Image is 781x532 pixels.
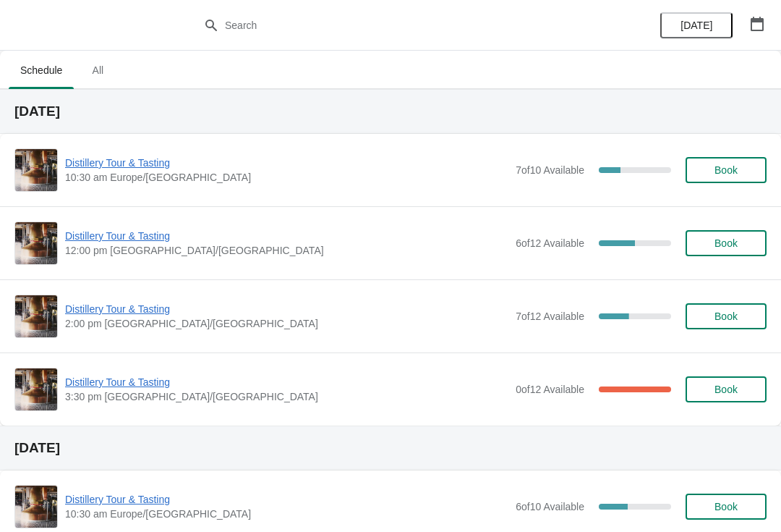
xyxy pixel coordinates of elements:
[14,441,767,455] h2: [DATE]
[660,12,733,38] button: [DATE]
[516,164,584,176] span: 7 of 10 Available
[65,229,508,243] span: Distillery Tour & Tasting
[65,316,508,331] span: 2:00 pm [GEOGRAPHIC_DATA]/[GEOGRAPHIC_DATA]
[714,164,738,176] span: Book
[714,311,738,322] span: Book
[714,237,738,249] span: Book
[65,156,508,170] span: Distillery Tour & Tasting
[686,376,767,402] button: Book
[516,384,584,395] span: 0 of 12 Available
[714,501,738,512] span: Book
[65,507,508,521] span: 10:30 am Europe/[GEOGRAPHIC_DATA]
[686,157,767,183] button: Book
[686,303,767,329] button: Book
[9,57,74,83] span: Schedule
[686,230,767,256] button: Book
[65,243,508,258] span: 12:00 pm [GEOGRAPHIC_DATA]/[GEOGRAPHIC_DATA]
[15,486,57,528] img: Distillery Tour & Tasting | | 10:30 am Europe/London
[680,20,712,31] span: [DATE]
[65,492,508,507] span: Distillery Tour & Tasting
[516,501,584,512] span: 6 of 10 Available
[224,12,586,38] input: Search
[65,389,508,404] span: 3:30 pm [GEOGRAPHIC_DATA]/[GEOGRAPHIC_DATA]
[14,104,767,119] h2: [DATE]
[516,237,584,249] span: 6 of 12 Available
[80,57,116,83] span: All
[15,222,57,264] img: Distillery Tour & Tasting | | 12:00 pm Europe/London
[516,311,584,322] span: 7 of 12 Available
[686,494,767,520] button: Book
[15,149,57,191] img: Distillery Tour & Tasting | | 10:30 am Europe/London
[714,384,738,395] span: Book
[15,295,57,337] img: Distillery Tour & Tasting | | 2:00 pm Europe/London
[15,368,57,410] img: Distillery Tour & Tasting | | 3:30 pm Europe/London
[65,375,508,389] span: Distillery Tour & Tasting
[65,302,508,316] span: Distillery Tour & Tasting
[65,170,508,185] span: 10:30 am Europe/[GEOGRAPHIC_DATA]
